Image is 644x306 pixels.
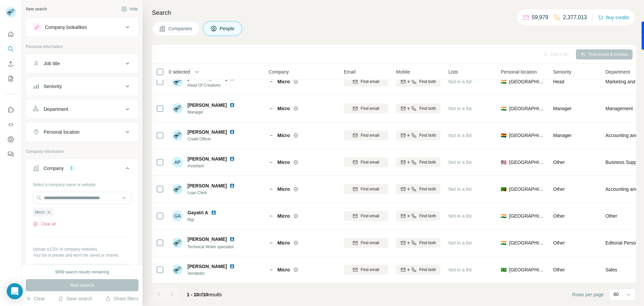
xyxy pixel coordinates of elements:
button: Share filters [105,295,139,302]
button: Find email [344,130,388,140]
span: Micro [277,78,290,85]
span: Not in a list [448,213,472,219]
span: Not in a list [448,267,472,272]
span: Companies [168,25,193,32]
span: 🇺🇸 [501,159,506,166]
span: Other [553,160,565,165]
img: Logo of Micro [269,79,274,84]
button: Department [26,101,138,117]
span: 🇬🇭 [501,132,506,139]
button: Find both [396,265,440,275]
img: Logo of Micro [269,240,274,246]
span: Micro [277,266,290,273]
span: Lists [448,69,458,75]
button: Use Surfe API [5,119,16,131]
p: Personal information [26,44,139,50]
span: of [199,292,203,297]
span: Find both [419,79,436,85]
span: Other [553,213,565,219]
button: Find both [396,184,440,194]
button: Save search [58,295,92,302]
span: Other [553,186,565,192]
img: Logo of Micro [269,106,274,111]
span: Find both [419,132,436,138]
img: Avatar [172,264,183,275]
p: Company information [26,148,139,155]
img: Logo of Micro [269,160,274,165]
span: Micro [277,186,290,192]
span: Email [344,69,356,75]
button: Find email [344,157,388,167]
span: Find email [361,186,379,192]
button: Find email [344,265,388,275]
img: LinkedIn logo [229,183,235,188]
span: [PERSON_NAME] [187,182,227,189]
span: Not in a list [448,160,472,165]
button: Find email [344,211,388,221]
button: Find both [396,130,440,140]
span: [PERSON_NAME] [187,264,227,269]
button: Company1 [26,160,138,179]
span: Find both [419,267,436,273]
span: Other [553,267,565,272]
span: Find both [419,213,436,219]
span: [GEOGRAPHIC_DATA] [509,105,545,112]
span: Not in a list [448,186,472,192]
button: Dashboard [5,133,16,145]
span: [PERSON_NAME] [187,102,227,108]
button: Find email [344,77,388,87]
img: Avatar [172,237,183,248]
span: Rows per page [572,291,604,298]
button: My lists [5,73,16,85]
span: Not in a list [448,79,472,84]
button: Feedback [5,148,16,160]
p: Your list is private and won't be saved or shared. [33,252,131,258]
span: [GEOGRAPHIC_DATA] [509,78,545,85]
span: Not in a list [448,240,472,246]
span: [GEOGRAPHIC_DATA] [509,186,545,192]
img: Avatar [172,103,183,114]
button: Find email [344,184,388,194]
span: Vendedor [187,270,237,276]
p: 60 [613,291,619,298]
img: Logo of Micro [269,133,274,138]
button: Use Surfe on LinkedIn [5,104,16,116]
span: Head Of Creatives [187,82,237,88]
button: Quick start [5,28,16,40]
div: 1 [68,165,75,171]
p: 59,979 [532,13,548,21]
span: 🇮🇳 [501,105,506,112]
span: Assistant [187,163,237,169]
button: Find both [396,77,440,87]
span: Mobile [396,69,410,75]
span: Find both [419,159,436,165]
span: Not in a list [448,133,472,138]
span: Find email [361,79,379,85]
span: results [187,292,222,297]
span: Micro [277,105,290,112]
span: 🇿🇲 [501,186,506,192]
span: Manager [187,109,237,115]
span: 0 selected [169,69,190,75]
span: [GEOGRAPHIC_DATA] [509,159,545,166]
img: LinkedIn logo [211,210,216,215]
button: Clear all [33,221,56,227]
span: Sales [605,266,617,273]
span: People [220,25,235,32]
span: [PERSON_NAME] [187,156,227,162]
span: 🇮🇳 [501,78,506,85]
div: AP [172,157,183,168]
div: Seniority [44,83,62,90]
span: Micro [277,239,290,246]
span: [GEOGRAPHIC_DATA] [509,266,545,273]
button: Enrich CSV [5,58,16,70]
button: Upload a list of companies [33,264,131,276]
button: Hide [117,4,143,14]
button: Personal location [26,124,138,140]
span: [GEOGRAPHIC_DATA] [509,132,545,139]
p: Upload a CSV of company websites. [33,246,131,252]
span: 1 - 10 [187,292,199,297]
div: Select a company name or website [33,179,131,188]
span: Technical Writer specialist [187,245,234,249]
img: Avatar [172,130,183,141]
